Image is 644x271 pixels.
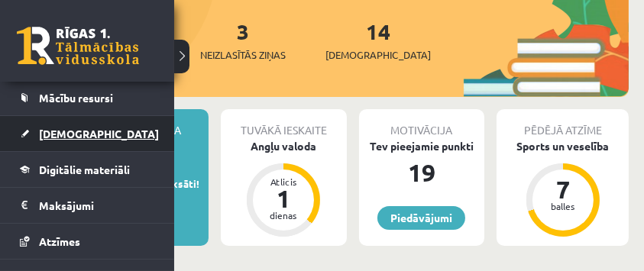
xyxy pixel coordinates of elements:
[221,138,347,239] a: Angļu valoda Atlicis 1 dienas
[20,80,155,115] a: Mācību resursi
[200,18,286,63] a: 3Neizlasītās ziņas
[221,109,347,138] div: Tuvākā ieskaite
[359,154,485,191] div: 19
[20,224,155,259] a: Atzīmes
[17,27,139,65] a: Rīgas 1. Tālmācības vidusskola
[221,138,347,154] div: Angļu valoda
[20,188,155,223] a: Maksājumi
[39,163,130,176] span: Digitālie materiāli
[39,234,80,248] span: Atzīmes
[39,127,159,140] span: [DEMOGRAPHIC_DATA]
[325,18,431,63] a: 14[DEMOGRAPHIC_DATA]
[261,177,306,186] div: Atlicis
[359,109,485,138] div: Motivācija
[497,109,629,138] div: Pēdējā atzīme
[20,152,155,187] a: Digitālie materiāli
[540,177,586,202] div: 7
[39,188,155,223] legend: Maksājumi
[497,138,629,239] a: Sports un veselība 7 balles
[39,91,113,105] span: Mācību resursi
[261,211,306,220] div: dienas
[377,206,465,230] a: Piedāvājumi
[497,138,629,154] div: Sports un veselība
[540,202,586,211] div: balles
[325,47,431,63] span: [DEMOGRAPHIC_DATA]
[200,47,286,63] span: Neizlasītās ziņas
[20,116,155,151] a: [DEMOGRAPHIC_DATA]
[359,138,485,154] div: Tev pieejamie punkti
[261,186,306,211] div: 1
